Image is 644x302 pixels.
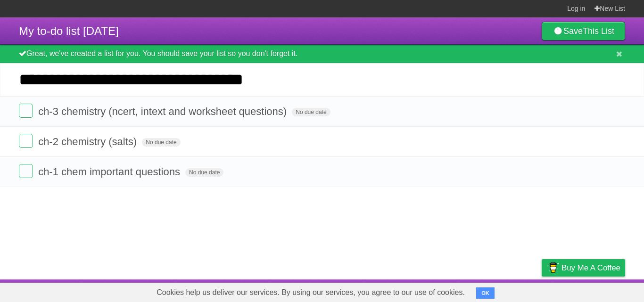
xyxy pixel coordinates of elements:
label: Done [19,164,33,178]
img: Buy me a coffee [546,260,559,276]
a: About [416,282,436,300]
span: No due date [142,138,180,147]
a: Buy me a coffee [542,259,625,277]
label: Done [19,134,33,148]
a: Terms [497,282,518,300]
a: Developers [447,282,486,300]
span: No due date [185,168,223,177]
b: This List [583,26,614,36]
span: ch-3 chemistry (ncert, intext and worksheet questions) [38,106,289,117]
span: No due date [292,108,330,116]
label: Done [19,104,33,118]
a: SaveThis List [542,22,625,41]
span: My to-do list [DATE] [19,24,119,37]
a: Suggest a feature [566,282,625,300]
span: Buy me a coffee [561,260,620,276]
span: ch-2 chemistry (salts) [38,136,139,147]
button: OK [476,287,495,299]
span: Cookies help us deliver our services. By using our services, you agree to our use of cookies. [147,283,474,302]
a: Privacy [529,282,554,300]
span: ch-1 chem important questions [38,166,182,178]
